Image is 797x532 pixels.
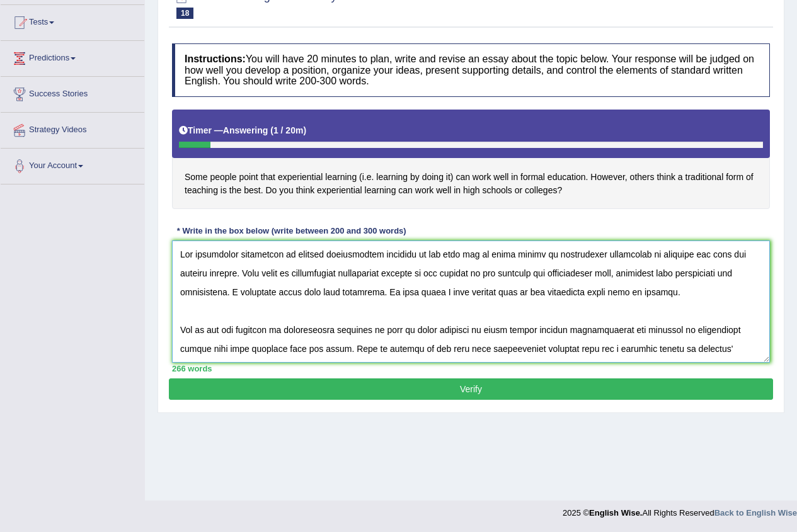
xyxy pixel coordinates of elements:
[273,125,303,135] b: 1 / 20m
[1,5,144,37] a: Tests
[270,125,273,135] b: (
[172,110,770,210] h4: Some people point that experiential learning (i.e. learning by doing it) can work well in formal ...
[179,126,306,135] h5: Timer —
[563,501,797,519] div: 2025 © All Rights Reserved
[1,41,144,72] a: Predictions
[1,149,144,180] a: Your Account
[223,125,268,135] b: Answering
[303,125,306,135] b: )
[1,77,144,108] a: Success Stories
[176,8,193,19] span: 18
[172,225,411,237] div: * Write in the box below (write between 200 and 300 words)
[172,363,770,375] div: 266 words
[185,54,246,64] b: Instructions:
[172,43,770,97] h4: You will have 20 minutes to plan, write and revise an essay about the topic below. Your response ...
[589,508,642,518] strong: English Wise.
[714,508,797,518] a: Back to English Wise
[169,378,773,400] button: Verify
[1,113,144,144] a: Strategy Videos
